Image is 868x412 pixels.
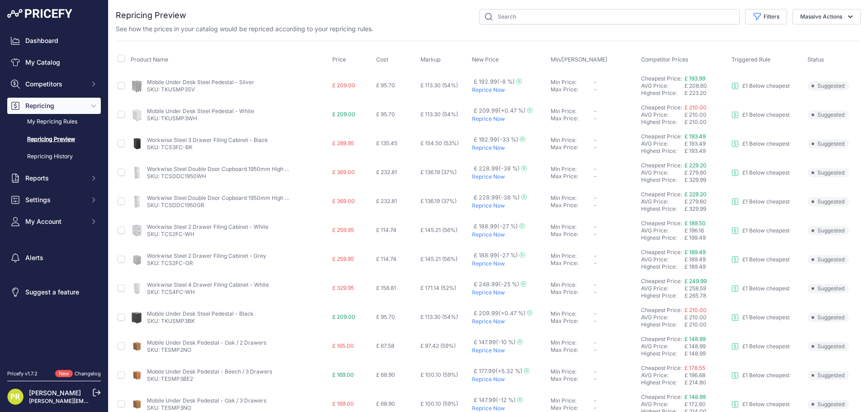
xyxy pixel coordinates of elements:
[684,90,707,96] span: £ 223.20
[731,372,790,379] a: £1 Below cheapest
[7,192,101,208] button: Settings
[479,9,740,24] input: Search
[641,234,677,241] a: Highest Price:
[376,313,395,320] span: £ 95.70
[376,140,397,147] span: £ 135.45
[594,260,597,266] span: -
[641,336,682,342] a: Cheapest Price:
[376,82,395,89] span: £ 95.70
[499,107,526,114] span: (+0.47 %)
[807,284,849,293] span: Suggested
[684,176,706,183] span: £ 329.99
[684,336,706,342] span: £ 148.99
[7,76,101,92] button: Competitors
[376,198,397,204] span: £ 232.81
[147,252,266,259] a: Workwise Steel 2 Drawer Filing Cabinet - Grey
[7,33,101,49] a: Dashboard
[807,197,849,206] span: Suggested
[684,278,707,284] span: £ 249.99
[474,136,525,143] span: £ 192.99
[742,198,790,205] p: £1 Below cheapest
[75,370,101,377] a: Changelog
[731,140,790,147] a: £1 Below cheapest
[420,400,458,407] span: £ 100.10 (59%)
[376,400,395,407] span: £ 68.90
[55,370,73,378] span: New
[474,223,525,230] span: £ 188.99
[131,56,168,63] span: Product Name
[496,339,516,346] span: (-10 %)
[147,166,304,172] a: Workwise Steel Double Door Cupboard 1950mm High - White
[472,231,547,238] p: Reprice Now
[25,195,85,204] span: Settings
[807,81,849,90] span: Suggested
[594,375,597,382] span: -
[684,307,707,313] span: £ 210.00
[332,111,355,118] span: £ 209.00
[641,393,682,400] a: Cheapest Price:
[684,104,707,111] a: £ 210.00
[420,313,458,320] span: £ 113.30 (54%)
[551,223,594,231] div: Min Price:
[745,9,787,24] button: Filters
[551,368,594,375] div: Min Price:
[731,314,790,321] a: £1 Below cheapest
[807,110,849,119] span: Suggested
[684,118,707,125] span: £ 210.00
[684,365,705,371] span: £ 178.55
[641,263,677,270] a: Highest Price:
[551,397,594,404] div: Min Price:
[472,115,547,123] p: Reprice Now
[641,176,677,183] a: Highest Price:
[420,111,458,118] span: £ 113.30 (54%)
[641,343,684,350] div: AVG Price:
[684,205,706,212] span: £ 329.99
[641,82,684,90] div: AVG Price:
[594,346,597,353] span: -
[147,173,206,180] a: SKU: TCSDDC1950WH
[594,108,597,114] span: -
[594,202,597,208] span: -
[551,137,594,144] div: Min Price:
[641,104,682,111] a: Cheapest Price:
[641,314,684,321] div: AVG Price:
[641,198,684,205] div: AVG Price:
[641,133,682,140] a: Cheapest Price:
[641,140,684,147] div: AVG Price:
[742,111,790,118] p: £1 Below cheapest
[551,202,594,209] div: Max Price:
[472,347,547,354] p: Reprice Now
[420,284,456,291] span: £ 171.14 (52%)
[7,132,101,147] a: Repricing Preview
[641,256,684,263] div: AVG Price:
[807,255,849,264] span: Suggested
[332,169,355,175] span: £ 369.00
[641,307,682,313] a: Cheapest Price:
[474,107,533,114] span: £ 209.99
[376,371,395,378] span: £ 68.90
[474,397,523,403] span: £ 147.99
[420,198,457,204] span: £ 136.19 (37%)
[742,314,790,321] p: £1 Below cheapest
[474,368,529,374] span: £ 177.99
[742,372,790,379] p: £1 Below cheapest
[594,115,597,122] span: -
[332,198,355,204] span: £ 369.00
[731,256,790,263] a: £1 Below cheapest
[7,33,101,359] nav: Sidebar
[742,343,790,350] p: £1 Below cheapest
[551,289,594,296] div: Max Price:
[641,56,689,63] span: Competitor Prices
[499,165,520,172] span: (-38 %)
[807,400,849,409] span: Suggested
[641,191,682,198] a: Cheapest Price:
[641,169,684,176] div: AVG Price:
[793,9,861,24] button: Massive Actions
[641,90,677,96] a: Highest Price:
[376,56,388,63] span: Cost
[29,398,213,404] a: [PERSON_NAME][EMAIL_ADDRESS][PERSON_NAME][DOMAIN_NAME]
[684,393,706,400] a: £ 148.99
[472,86,547,94] p: Reprice Now
[332,371,354,378] span: £ 169.00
